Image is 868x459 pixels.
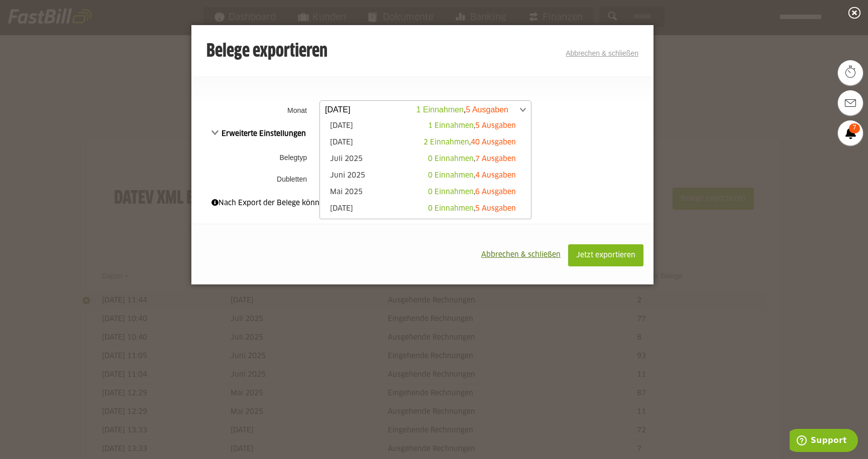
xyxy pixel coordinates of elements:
div: , [423,137,516,147]
span: 5 Ausgaben [475,122,516,129]
a: Mai 2025 [325,187,526,199]
div: , [428,204,516,214]
span: 2 Einnahmen [423,139,469,146]
h3: Belege exportieren [206,42,328,62]
a: [DATE] [325,137,526,149]
span: 7 [849,123,860,133]
span: 5 Ausgaben [475,205,516,212]
span: 0 Einnahmen [428,189,474,196]
div: , [428,121,516,131]
span: 0 Einnahmen [428,205,474,212]
span: 1 Einnahmen [428,122,474,129]
span: 0 Einnahmen [428,172,474,179]
th: Dubletten [191,171,317,188]
th: Belegtyp [191,144,317,171]
a: Juli 2025 [325,154,526,166]
span: 7 Ausgaben [475,156,516,163]
a: 7 [838,120,863,145]
span: Erweiterte Einstellungen [211,130,306,137]
a: Abbrechen & schließen [566,49,638,57]
a: [DATE] [325,121,526,132]
a: [DATE] [325,204,526,215]
button: Abbrechen & schließen [474,244,568,265]
a: Juni 2025 [325,171,526,182]
span: 6 Ausgaben [475,189,516,196]
div: , [428,171,516,181]
th: Monat [191,97,317,123]
span: Jetzt exportieren [576,252,635,259]
div: , [428,187,516,197]
iframe: Öffnet ein Widget, in dem Sie weitere Informationen finden [790,429,858,454]
div: Nach Export der Belege können diese nicht mehr bearbeitet werden. [211,198,633,209]
span: 40 Ausgaben [471,139,516,146]
span: 0 Einnahmen [428,156,474,163]
span: 4 Ausgaben [475,172,516,179]
button: Jetzt exportieren [568,244,643,266]
div: , [428,154,516,164]
span: Abbrechen & schließen [481,251,561,258]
